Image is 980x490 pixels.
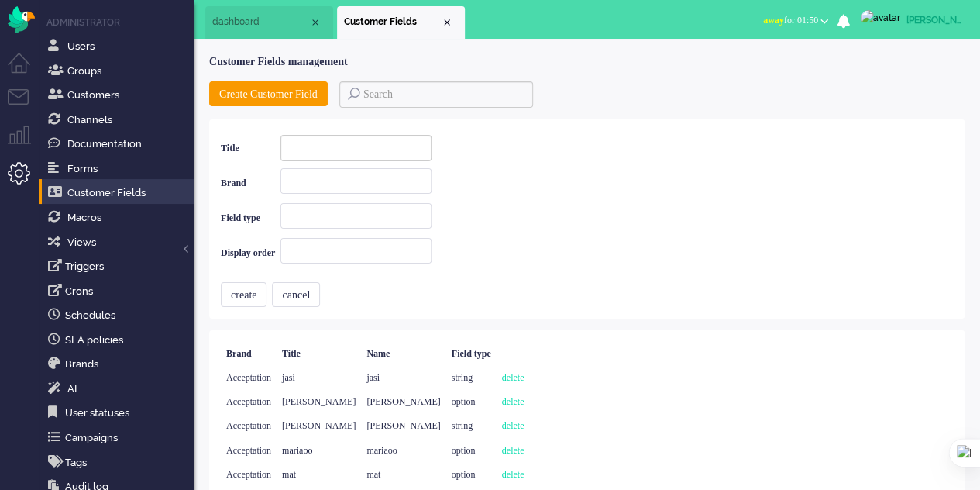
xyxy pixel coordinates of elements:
div: Title [277,342,361,366]
span: Users [67,40,95,52]
a: Ai [45,380,194,397]
span: dashboard [212,16,309,29]
img: avatar [861,10,900,26]
div: Name [361,342,445,366]
span: [PERSON_NAME] [366,420,440,431]
a: delete [502,372,524,383]
a: Macros [45,209,194,226]
li: Dashboard [205,6,333,39]
a: Views [45,233,194,250]
a: [PERSON_NAME] [858,9,965,26]
span: Acceptation [226,469,271,480]
a: Customer Fields [45,184,194,201]
span: Channels [67,114,112,126]
a: Campaigns [45,429,194,446]
a: Crons [45,282,194,299]
a: Documentation [45,135,194,152]
span: Forms [67,163,98,174]
a: delete [502,445,524,456]
a: Schedules [45,306,194,323]
label: Brand [221,166,280,201]
span: [PERSON_NAME] [282,420,356,431]
a: User statuses [45,404,194,421]
li: Admin menu [8,162,43,197]
span: option [452,445,476,456]
a: Tags [45,454,194,471]
li: Tickets menu [8,89,43,124]
input: Search [339,81,533,108]
li: Customercustomfields [337,6,465,39]
span: jasi [282,372,295,383]
a: Forms [45,160,194,177]
button: create [221,282,266,307]
span: option [452,469,476,480]
span: jasi [366,372,380,383]
span: mat [282,469,296,480]
label: Title [221,131,280,166]
li: Administrator [46,16,194,29]
span: string [452,372,473,383]
button: Create Customer Field [209,81,328,106]
span: away [763,15,784,26]
li: Supervisor menu [8,126,43,160]
a: Omnidesk [8,10,35,22]
span: Groups [67,65,101,77]
span: option [452,396,476,407]
a: SLA policies [45,331,194,348]
span: Customers [67,89,119,101]
div: Close tab [441,16,453,29]
span: mariaoo [366,445,397,456]
span: Views [67,236,96,248]
span: string [452,420,473,431]
label: Display order [221,236,280,271]
div: [PERSON_NAME] [906,12,965,28]
span: Macros [67,212,101,223]
span: Documentation [67,138,142,150]
div: Field type [446,342,497,366]
button: awayfor 01:50 [754,9,837,32]
div: Close tab [309,16,322,29]
a: Brands [45,355,194,372]
a: Customers [45,86,194,103]
span: [PERSON_NAME] [366,396,440,407]
span: Acceptation [226,372,271,383]
span: mariaoo [282,445,312,456]
span: Acceptation [226,396,271,407]
div: Customer Fields management [209,54,965,70]
a: Triggers [45,257,194,274]
a: delete [502,420,524,431]
span: [PERSON_NAME] [282,396,356,407]
label: Field type [221,201,280,236]
button: cancel [272,282,320,307]
li: Dashboard menu [8,53,43,88]
a: delete [502,469,524,480]
li: awayfor 01:50 [754,5,837,39]
a: delete [502,396,524,407]
a: Users [45,37,194,54]
span: for 01:50 [763,15,818,26]
span: AI [67,383,77,395]
span: Acceptation [226,420,271,431]
a: Groups [45,62,194,79]
div: Brand [221,342,277,366]
img: flow_omnibird.svg [8,6,35,33]
a: Channels [45,111,194,128]
span: mat [366,469,380,480]
span: Customer Fields [67,187,146,198]
span: Customer Fields [344,16,441,29]
span: Acceptation [226,445,271,456]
